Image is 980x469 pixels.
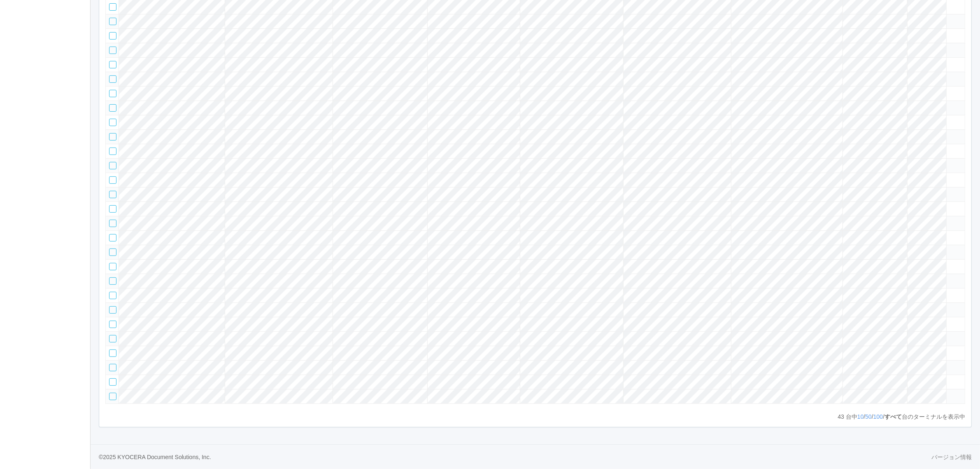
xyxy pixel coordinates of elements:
a: 50 [865,413,872,420]
span: すべて [885,413,902,420]
p: 台中 / / / 台のターミナルを表示中 [838,413,965,421]
a: 10 [857,413,864,420]
a: バージョン情報 [931,453,972,462]
span: 43 [838,413,845,420]
span: © 2025 KYOCERA Document Solutions, Inc. [99,454,211,460]
a: 100 [873,413,883,420]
